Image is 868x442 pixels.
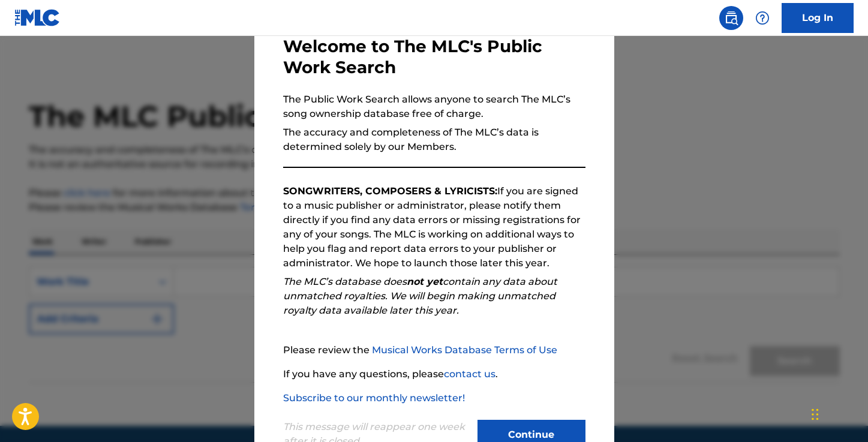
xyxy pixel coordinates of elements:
[283,92,585,121] p: The Public Work Search allows anyone to search The MLC’s song ownership database free of charge.
[283,343,585,357] p: Please review the
[407,276,443,287] strong: not yet
[372,344,557,356] a: Musical Works Database Terms of Use
[283,185,497,197] strong: SONGWRITERS, COMPOSERS & LYRICISTS:
[283,392,465,404] a: Subscribe to our monthly newsletter!
[283,184,585,270] p: If you are signed to a music publisher or administrator, please notify them directly if you find ...
[283,276,557,316] em: The MLC’s database does contain any data about unmatched royalties. We will begin making unmatche...
[782,3,854,33] a: Log In
[283,125,585,154] p: The accuracy and completeness of The MLC’s data is determined solely by our Members.
[283,36,585,78] h3: Welcome to The MLC's Public Work Search
[812,396,819,432] div: Drag
[750,6,774,30] div: Help
[14,9,61,26] img: MLC Logo
[724,11,738,25] img: search
[755,11,770,25] img: help
[444,368,495,380] a: contact us
[283,367,585,381] p: If you have any questions, please .
[719,6,743,30] a: Public Search
[808,384,868,442] iframe: Chat Widget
